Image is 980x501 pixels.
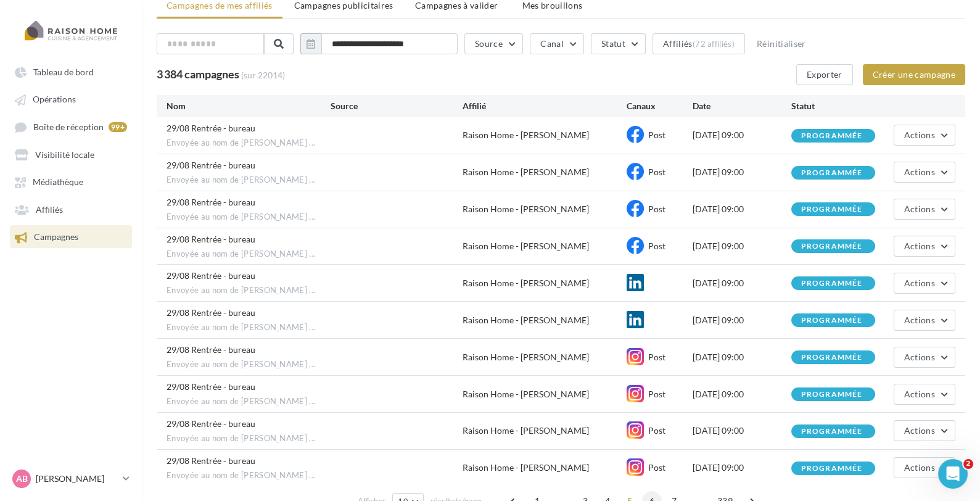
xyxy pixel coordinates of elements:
span: Envoyée au nom de [PERSON_NAME] ... [167,322,315,333]
span: Actions [904,241,935,251]
div: Raison Home - [PERSON_NAME] [463,203,627,215]
div: Statut [791,100,890,112]
span: Envoyée au nom de [PERSON_NAME] ... [167,470,315,481]
div: programmée [801,242,863,251]
div: [DATE] 09:00 [693,203,791,215]
div: programmée [801,279,863,288]
span: Envoyée au nom de [PERSON_NAME] ... [167,359,315,370]
button: Actions [894,384,955,405]
div: Raison Home - [PERSON_NAME] [463,277,627,289]
span: 29/08 Rentrée - bureau [167,344,255,355]
span: 29/08 Rentrée - bureau [167,270,255,281]
span: Actions [904,167,935,177]
div: [DATE] 09:00 [693,462,791,474]
span: 29/08 Rentrée - bureau [167,160,255,170]
div: [DATE] 09:00 [693,424,791,437]
span: Post [648,241,665,251]
button: Actions [894,199,955,220]
div: Raison Home - [PERSON_NAME] [463,166,627,178]
a: Tableau de bord [7,60,134,83]
span: 29/08 Rentrée - bureau [167,234,255,244]
span: Envoyée au nom de [PERSON_NAME] ... [167,396,315,407]
div: Raison Home - [PERSON_NAME] [463,240,627,252]
span: Envoyée au nom de [PERSON_NAME] ... [167,285,315,296]
span: Actions [904,130,935,140]
button: Actions [894,273,955,294]
button: Actions [894,310,955,331]
span: Envoyée au nom de [PERSON_NAME] ... [167,138,315,149]
span: Tableau de bord [33,67,94,77]
div: 99+ [109,122,127,132]
div: Source [331,100,462,112]
span: Actions [904,462,935,473]
span: Envoyée au nom de [PERSON_NAME] ... [167,433,315,444]
span: Boîte de réception [33,122,104,132]
div: programmée [801,205,863,213]
button: Source [464,33,523,54]
div: Affilié [463,100,627,112]
span: Post [648,167,665,177]
span: Post [648,352,665,362]
span: 29/08 Rentrée - bureau [167,197,255,207]
div: programmée [801,132,863,140]
div: Raison Home - [PERSON_NAME] [463,351,627,363]
div: Nom [167,100,331,112]
button: Créer une campagne [863,64,965,85]
span: 29/08 Rentrée - bureau [167,381,255,392]
button: Actions [894,236,955,257]
a: AB [PERSON_NAME] [10,467,132,491]
span: Actions [904,425,935,436]
span: 3 384 campagnes [157,67,239,81]
div: Raison Home - [PERSON_NAME] [463,424,627,437]
div: [DATE] 09:00 [693,277,791,289]
div: programmée [801,465,863,473]
span: Post [648,389,665,399]
span: Actions [904,352,935,362]
span: Visibilité locale [35,149,94,160]
div: Date [693,100,791,112]
span: 29/08 Rentrée - bureau [167,123,255,133]
div: programmée [801,317,863,325]
button: Actions [894,162,955,183]
a: Campagnes [7,225,134,247]
div: [DATE] 09:00 [693,351,791,363]
div: [DATE] 09:00 [693,314,791,326]
div: programmée [801,428,863,436]
button: Actions [894,420,955,441]
button: Actions [894,457,955,478]
span: Campagnes [34,232,78,242]
a: Médiathèque [7,170,134,193]
span: Actions [904,315,935,325]
span: Médiathèque [33,177,83,188]
span: Post [648,204,665,214]
div: programmée [801,354,863,362]
span: Envoyée au nom de [PERSON_NAME] ... [167,212,315,223]
span: Post [648,462,665,473]
div: Raison Home - [PERSON_NAME] [463,462,627,474]
button: Statut [591,33,646,54]
div: [DATE] 09:00 [693,129,791,141]
span: Actions [904,389,935,399]
span: Actions [904,278,935,288]
a: Affiliés [7,198,134,220]
span: 2 [963,459,973,469]
span: AB [16,473,28,485]
div: [DATE] 09:00 [693,240,791,252]
div: [DATE] 09:00 [693,166,791,178]
div: Raison Home - [PERSON_NAME] [463,314,627,326]
span: Post [648,130,665,140]
a: Visibilité locale [7,143,134,165]
button: Affiliés(72 affiliés) [653,33,745,54]
span: 29/08 Rentrée - bureau [167,307,255,318]
iframe: Intercom live chat [938,459,968,489]
div: (72 affiliés) [693,39,735,49]
div: Raison Home - [PERSON_NAME] [463,129,627,141]
span: Actions [904,204,935,214]
div: programmée [801,391,863,399]
div: programmée [801,169,863,177]
span: Opérations [33,94,76,105]
a: Boîte de réception 99+ [7,115,134,138]
span: Post [648,425,665,436]
div: Raison Home - [PERSON_NAME] [463,388,627,400]
div: [DATE] 09:00 [693,388,791,400]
